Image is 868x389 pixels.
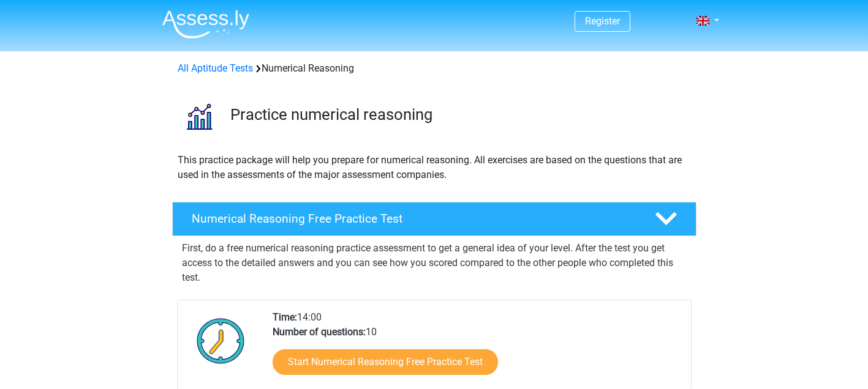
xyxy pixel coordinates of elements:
b: Number of questions: [273,326,366,338]
a: Start Numerical Reasoning Free Practice Test [273,349,498,375]
div: Numerical Reasoning [173,61,696,76]
p: First, do a free numerical reasoning practice assessment to get a general idea of your level. Aft... [182,241,687,285]
img: Clock [190,310,252,371]
img: Assessly [162,10,249,39]
h4: Numerical Reasoning Free Practice Test [192,212,635,226]
h3: Practice numerical reasoning [230,105,687,124]
img: numerical reasoning [173,91,225,143]
a: Register [585,15,620,27]
a: Numerical Reasoning Free Practice Test [167,202,701,236]
p: This practice package will help you prepare for numerical reasoning. All exercises are based on t... [178,153,691,182]
a: All Aptitude Tests [178,62,253,74]
b: Time: [273,311,297,323]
